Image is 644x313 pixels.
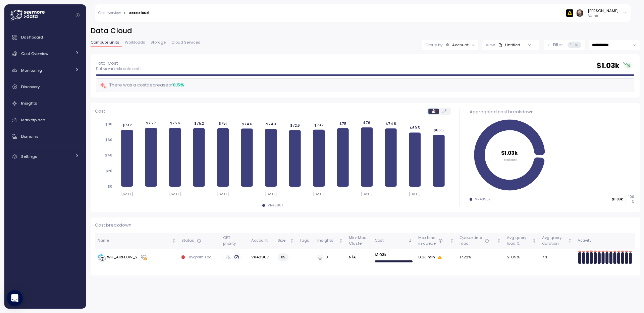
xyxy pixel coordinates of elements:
div: Not sorted [171,238,176,243]
div: Not sorted [532,238,537,243]
div: Avg query load % [507,235,531,247]
tspan: $0 [108,185,112,189]
a: Dashboard [7,30,84,44]
h2: $ 1.03k [597,61,620,71]
div: Not sorted [449,238,454,243]
div: Sorted descending [408,238,413,243]
div: VR48907 [475,197,490,202]
span: Insights [21,101,37,106]
a: Monitoring [7,64,84,77]
th: NameNot sorted [95,233,179,249]
a: Domains [7,130,84,143]
p: 100 % [626,195,634,204]
p: View: [486,42,495,48]
div: Aggregated cost breakdown [470,109,634,115]
p: Group by: [425,42,443,48]
span: Discovery [21,84,40,89]
div: 0.5 % [173,82,184,88]
p: Cost breakdown [95,222,635,229]
tspan: $74.3 [266,122,276,127]
div: OPT priority [223,235,246,247]
button: Filter1 [544,40,585,50]
th: Avg queryload %Not sorted [504,233,539,249]
div: Open Intercom Messenger [7,290,23,306]
div: > [123,11,126,15]
span: Cloud Services [171,41,200,44]
tspan: $75.7 [146,121,156,125]
tspan: $73.2 [122,123,131,127]
a: Marketplace [7,113,84,127]
div: Max time in queue [418,235,448,247]
a: Cost Overview [7,47,84,60]
div: Activity [578,238,633,244]
th: Avg querydurationNot sorted [539,233,575,249]
div: VR48907 [268,203,283,208]
div: Min-Max Cluster [349,235,369,247]
div: Data cloud [128,11,149,15]
div: Not sorted [496,238,501,243]
span: 17.22 % [460,254,471,260]
span: Cost Overview [21,51,48,56]
tspan: $60 [105,138,112,142]
div: 0 [317,254,343,260]
div: Untitled [498,42,520,48]
tspan: [DATE] [265,192,277,196]
tspan: [DATE] [409,192,421,196]
span: Domains [21,134,39,139]
span: Monitoring [21,68,42,73]
a: Cost overview [98,11,121,15]
span: Dashboard [21,35,43,40]
th: CostSorted descending [372,233,415,249]
tspan: $69.5 [410,126,420,130]
div: There was a cost decrease of [100,81,184,89]
span: Marketplace [21,117,45,123]
tspan: $75.1 [218,122,227,126]
p: $1.03k [612,197,623,202]
tspan: [DATE] [169,192,181,196]
div: Not sorted [568,238,572,243]
div: Status [181,238,218,244]
div: Name [98,238,170,244]
span: Settings [21,154,37,159]
th: SizeNot sorted [275,233,297,249]
tspan: $40 [105,153,112,158]
button: Collapse navigation [73,13,82,18]
div: Size [278,238,288,244]
a: Insights [7,97,84,110]
div: Cost [375,238,407,244]
th: Queue timeratioNot sorted [457,233,504,249]
div: [PERSON_NAME] [588,8,619,13]
p: Cost [95,108,105,115]
p: Flat vs variable data costs [96,67,142,71]
td: 7 s [539,249,575,266]
div: Account [251,238,272,244]
div: Tags [300,238,312,244]
tspan: [DATE] [361,192,373,196]
p: 1 [570,42,572,48]
tspan: [DATE] [217,192,229,196]
span: Compute units [91,41,119,44]
a: Discovery [7,80,84,93]
p: Unoptimized [187,254,212,260]
td: VR48907 [249,249,275,266]
th: Max timein queueNot sorted [415,233,457,249]
div: WH_AIRFLOW_2 [107,254,138,260]
tspan: $75.6 [170,121,180,126]
p: Admin [588,13,619,18]
tspan: $72.6 [290,124,300,128]
a: Settings [7,150,84,163]
tspan: $74.8 [385,122,396,126]
tspan: $75 [339,122,346,126]
span: Workloads [125,41,145,44]
span: 8.63 min [418,254,435,260]
img: 6628aa71fabf670d87b811be.PNG [566,9,573,16]
th: InsightsNot sorted [314,233,346,249]
div: Insights [317,238,338,244]
p: Total Cost [96,60,142,67]
tspan: $20 [106,169,112,173]
tspan: $80 [105,122,112,127]
p: Filter [553,42,563,48]
tspan: $1.03k [501,149,518,156]
div: Not sorted [289,238,294,243]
